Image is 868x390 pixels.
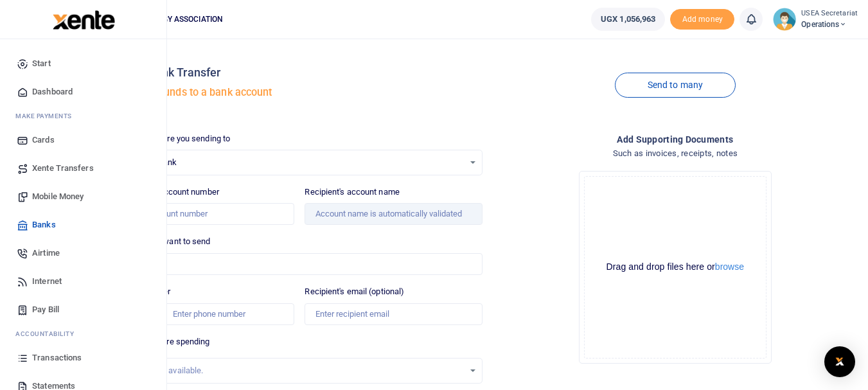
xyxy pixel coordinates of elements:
[10,154,156,182] a: Xente Transfers
[586,8,670,31] li: Wallet ballance
[10,106,156,126] li: M
[51,14,115,24] a: logo-small logo-large logo-large
[10,126,156,154] a: Cards
[32,351,82,364] span: Transactions
[32,134,55,146] span: Cards
[32,303,59,316] span: Pay Bill
[773,8,858,31] a: profile-user USEA Secretariat Operations
[585,261,766,273] div: Drag and drop files here or
[305,285,404,298] label: Recipient's email (optional)
[117,86,482,99] h5: Transfer funds to a bank account
[579,171,772,364] div: File Uploader
[801,19,858,30] span: Operations
[10,344,156,372] a: Transactions
[10,78,156,106] a: Dashboard
[773,8,796,31] img: profile-user
[493,146,858,161] h4: Such as invoices, receipts, notes
[715,262,744,271] button: browse
[670,9,734,30] span: Add money
[824,346,855,377] div: Open Intercom Messenger
[10,49,156,78] a: Start
[25,329,74,339] span: countability
[670,9,734,30] li: Toup your wallet
[10,182,156,211] a: Mobile Money
[127,156,463,169] span: Select a bank
[117,186,219,199] label: Recipient's account number
[305,186,399,199] label: Recipient's account name
[32,247,60,260] span: Airtime
[32,162,94,175] span: Xente Transfers
[117,132,230,145] label: Which bank are you sending to
[305,203,482,225] input: Account name is automatically validated
[591,8,665,31] a: UGX 1,056,963
[615,73,736,98] a: Send to many
[117,66,482,80] h4: Local Bank Transfer
[10,239,156,267] a: Airtime
[32,57,51,70] span: Start
[32,190,84,203] span: Mobile Money
[670,13,734,23] a: Add money
[801,8,858,19] small: USEA Secretariat
[117,253,482,275] input: UGX
[601,13,655,26] span: UGX 1,056,963
[493,132,858,146] h4: Add supporting Documents
[10,211,156,239] a: Banks
[32,218,56,231] span: Banks
[127,364,463,377] div: No options available.
[10,296,156,324] a: Pay Bill
[22,111,72,121] span: ake Payments
[53,10,115,30] img: logo-large
[117,303,294,325] input: Enter phone number
[10,324,156,344] li: Ac
[10,267,156,296] a: Internet
[32,275,62,288] span: Internet
[117,203,294,225] input: Enter account number
[305,303,482,325] input: Enter recipient email
[32,85,73,98] span: Dashboard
